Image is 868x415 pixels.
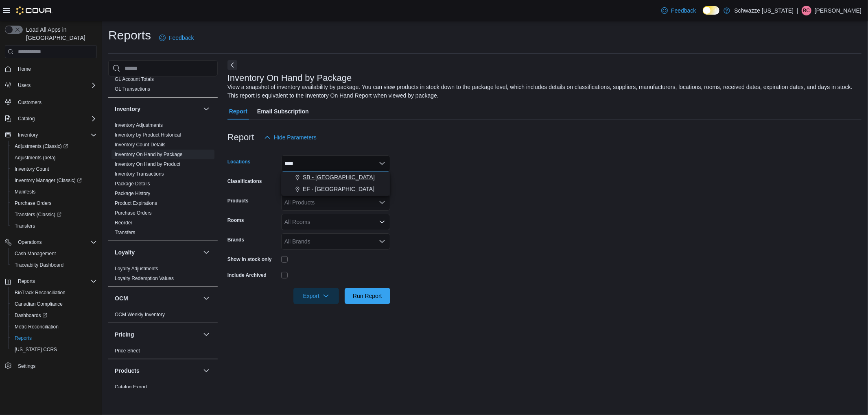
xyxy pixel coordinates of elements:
a: [US_STATE] CCRS [11,345,60,354]
a: Purchase Orders [115,210,152,216]
span: Hide Parameters [274,133,317,141]
a: Inventory Count Details [115,142,166,148]
span: Inventory Count [11,164,97,174]
a: Reports [11,333,35,343]
a: Inventory On Hand by Product [115,161,180,167]
label: Products [227,198,249,204]
span: BC [803,6,810,15]
label: Locations [227,159,251,165]
span: Inventory Count [15,166,49,172]
a: Traceabilty Dashboard [11,260,67,270]
div: Inventory [108,120,218,241]
span: Washington CCRS [11,345,97,354]
span: Package History [115,190,150,197]
span: Reports [11,333,97,343]
button: Next [227,60,237,70]
div: Choose from the following options [281,172,390,195]
button: Home [2,63,100,75]
span: Manifests [15,189,35,195]
span: Metrc Reconciliation [11,322,97,332]
button: OCM [201,293,211,303]
a: Package Details [115,181,150,187]
span: Users [18,82,31,89]
h3: Inventory [115,105,140,113]
span: BioTrack Reconciliation [11,288,97,298]
h3: Products [115,367,140,375]
span: Inventory [15,130,97,140]
button: Inventory [115,105,200,113]
a: Dashboards [11,311,50,320]
span: Operations [15,237,97,247]
button: Transfers [8,220,100,232]
button: Catalog [15,114,38,124]
span: Transfers [115,229,135,236]
button: EF - [GEOGRAPHIC_DATA] [281,183,390,195]
span: Adjustments (Classic) [11,141,97,151]
a: Product Expirations [115,200,157,206]
button: Settings [2,360,100,372]
span: Catalog Export [115,384,147,390]
span: Traceabilty Dashboard [11,260,97,270]
button: Run Report [345,288,390,304]
span: Run Report [353,292,382,300]
span: Reports [18,278,35,285]
a: BioTrack Reconciliation [11,288,69,298]
a: Feedback [156,30,197,46]
a: Reorder [115,220,132,226]
span: Inventory On Hand by Package [115,151,183,158]
span: Adjustments (Classic) [15,143,68,150]
span: Settings [15,361,97,371]
button: Operations [2,237,100,248]
p: [PERSON_NAME] [815,6,861,15]
button: Inventory [2,129,100,141]
span: Inventory [18,132,38,138]
span: Transfers (Classic) [11,210,97,219]
span: Adjustments (beta) [11,153,97,163]
span: Home [18,66,31,72]
a: Dashboards [8,310,100,321]
span: GL Transactions [115,86,150,92]
a: Adjustments (beta) [11,153,59,163]
span: [US_STATE] CCRS [15,346,57,353]
span: Inventory by Product Historical [115,132,181,138]
a: Transfers (Classic) [8,209,100,220]
a: Inventory Count [11,164,52,174]
button: Open list of options [379,238,385,245]
label: Classifications [227,178,262,185]
span: Customers [15,97,97,107]
span: Export [298,288,334,304]
span: Users [15,80,97,90]
button: Inventory [201,104,211,114]
span: Inventory Manager (Classic) [11,176,97,185]
a: Inventory Manager (Classic) [8,175,100,186]
button: Loyalty [201,248,211,257]
div: Finance [108,74,218,97]
h3: Inventory On Hand by Package [227,73,352,83]
button: Loyalty [115,248,200,256]
button: Close list of options [379,160,385,167]
span: Cash Management [15,250,56,257]
div: Pricing [108,346,218,359]
div: Brennan Croy [802,6,811,15]
a: OCM Weekly Inventory [115,312,165,317]
button: Hide Parameters [261,129,320,146]
span: Price Sheet [115,348,140,354]
span: Dashboards [15,312,47,319]
a: Inventory Manager (Classic) [11,176,85,185]
span: Feedback [169,34,194,42]
h1: Reports [108,27,151,43]
span: BioTrack Reconciliation [15,289,66,296]
span: Manifests [11,187,97,197]
a: Home [15,64,34,74]
button: SB - [GEOGRAPHIC_DATA] [281,172,390,183]
h3: Pricing [115,330,134,339]
a: Purchase Orders [11,198,55,208]
span: Transfers (Classic) [15,211,61,218]
button: Catalog [2,113,100,124]
span: Cash Management [11,249,97,259]
label: Rooms [227,217,244,224]
div: OCM [108,310,218,323]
